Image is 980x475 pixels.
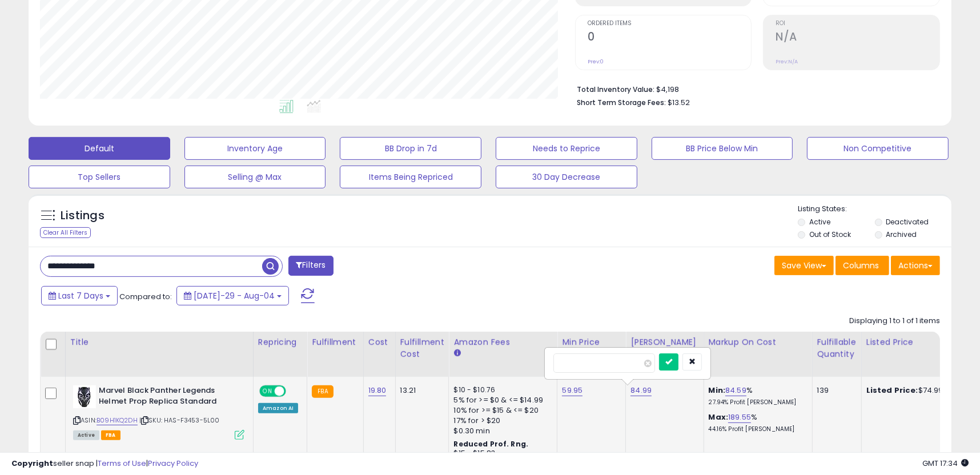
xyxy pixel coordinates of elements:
span: | SKU: HAS-F3453-5L00 [139,416,220,425]
div: Fulfillment [312,336,358,348]
h2: 0 [588,30,752,46]
h5: Listings [61,208,105,224]
button: 30 Day Decrease [496,166,637,188]
div: 5% for >= $0 & <= $14.99 [453,395,548,405]
a: 19.80 [368,385,387,396]
b: Total Inventory Value: [577,84,654,94]
span: Columns [843,260,879,271]
button: Inventory Age [184,137,326,160]
div: 10% for >= $15 & <= $20 [453,405,548,416]
th: The percentage added to the cost of goods (COGS) that forms the calculator for Min & Max prices. [704,332,812,377]
a: 59.95 [562,385,583,396]
button: Actions [891,256,940,275]
span: ON [260,387,275,396]
button: BB Drop in 7d [340,137,481,160]
span: FBA [101,430,121,440]
a: 84.59 [725,385,746,396]
button: Needs to Reprice [496,137,637,160]
div: Amazon Fees [453,336,552,348]
span: Ordered Items [588,21,752,27]
small: Prev: 0 [588,58,604,65]
div: Amazon AI [258,403,298,413]
span: [DATE]-29 - Aug-04 [194,290,275,301]
div: Fulfillable Quantity [817,336,857,360]
div: 17% for > $20 [453,416,548,426]
button: BB Price Below Min [652,137,793,160]
b: Reduced Prof. Rng. [453,439,528,449]
a: Privacy Policy [148,458,198,469]
span: Compared to: [119,291,172,302]
div: Clear All Filters [40,227,91,238]
a: B09H1KQ2DH [97,416,138,425]
button: Non Competitive [807,137,949,160]
p: Listing States: [798,204,951,215]
div: $10 - $10.76 [453,385,548,395]
span: $13.52 [668,97,690,108]
p: 44.16% Profit [PERSON_NAME] [709,425,804,433]
div: Listed Price [866,336,965,348]
div: Repricing [258,336,302,348]
h2: N/A [776,30,939,46]
div: seller snap | | [11,458,198,469]
a: Terms of Use [98,458,146,469]
a: 189.55 [728,412,751,423]
p: 27.94% Profit [PERSON_NAME] [709,398,804,406]
small: FBA [312,385,333,398]
a: 84.99 [630,385,652,396]
small: Prev: N/A [776,58,798,65]
strong: Copyright [11,458,53,469]
div: [PERSON_NAME] [630,336,698,348]
span: 2025-08-12 17:34 GMT [922,458,969,469]
div: $0.30 min [453,426,548,436]
div: Displaying 1 to 1 of 1 items [849,316,940,327]
b: Marvel Black Panther Legends Helmet Prop Replica Standard [99,385,238,409]
b: Min: [709,385,726,396]
div: % [709,385,804,406]
img: 41d4b-vhPnL._SL40_.jpg [73,385,96,408]
label: Out of Stock [809,230,851,239]
span: ROI [776,21,939,27]
div: 13.21 [400,385,440,396]
div: Min Price [562,336,621,348]
small: Amazon Fees. [453,348,460,359]
div: $74.99 [866,385,961,396]
button: Items Being Repriced [340,166,481,188]
li: $4,198 [577,82,931,95]
button: Default [29,137,170,160]
button: Selling @ Max [184,166,326,188]
span: Last 7 Days [58,290,103,301]
div: % [709,412,804,433]
div: 139 [817,385,853,396]
b: Short Term Storage Fees: [577,98,666,107]
div: ASIN: [73,385,244,438]
div: Markup on Cost [709,336,808,348]
div: $15 - $15.83 [453,449,548,458]
span: All listings currently available for purchase on Amazon [73,430,99,440]
button: Columns [836,256,889,275]
button: Save View [774,256,834,275]
span: OFF [284,387,303,396]
b: Max: [709,412,729,422]
label: Deactivated [886,217,929,227]
button: Top Sellers [29,166,170,188]
b: Listed Price: [866,385,918,396]
label: Archived [886,230,917,239]
label: Active [809,217,830,227]
div: Cost [368,336,391,348]
button: Filters [288,256,333,276]
div: Fulfillment Cost [400,336,444,360]
button: Last 7 Days [41,286,118,305]
button: [DATE]-29 - Aug-04 [176,286,289,305]
div: Title [70,336,248,348]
